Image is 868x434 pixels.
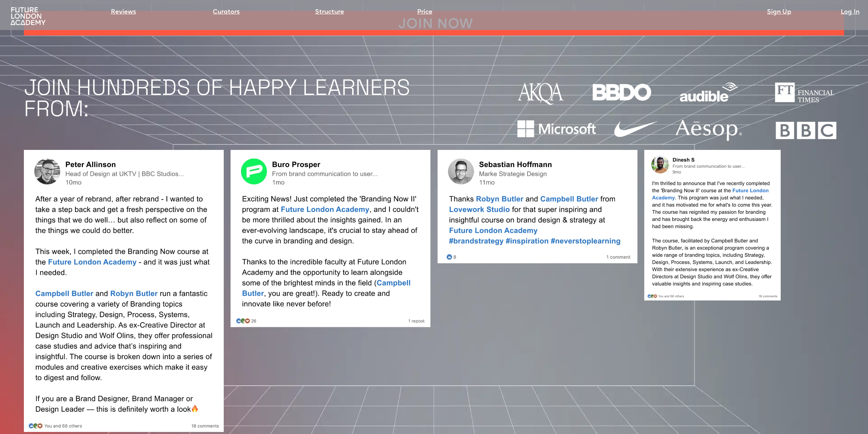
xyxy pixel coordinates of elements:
[315,8,344,17] a: Structure
[841,8,859,17] a: Log In
[24,77,477,119] h1: JOIN HUNDREDS OF HAPPY LEARNERS FROM:
[417,8,432,17] a: Price
[213,8,240,17] a: Curators
[111,8,136,17] a: Reviews
[767,8,791,17] a: Sign Up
